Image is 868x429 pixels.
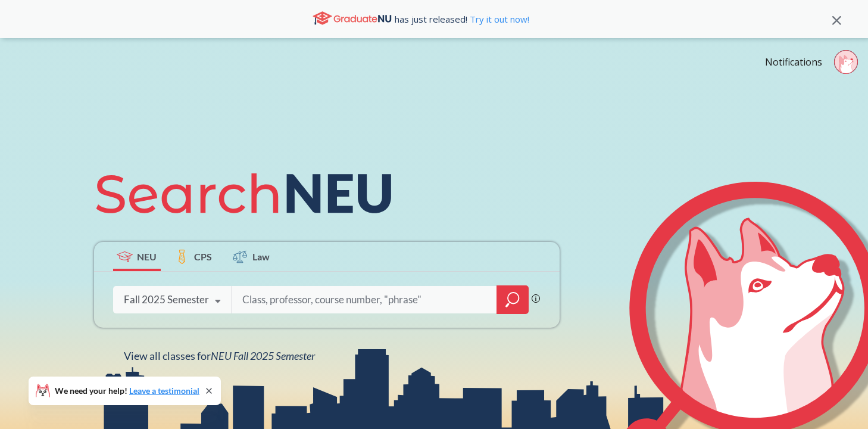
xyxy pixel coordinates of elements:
span: NEU Fall 2025 Semester [211,349,315,362]
span: CPS [194,250,212,263]
a: Notifications [765,55,822,69]
input: Class, professor, course number, "phrase" [241,287,489,312]
div: Fall 2025 Semester [124,293,209,306]
svg: magnifying glass [505,291,520,308]
span: View all classes for [124,349,315,362]
span: has just released! [395,13,529,26]
a: sandbox logo [12,50,40,90]
span: We need your help! [55,387,199,395]
a: Try it out now! [467,13,529,25]
img: sandbox logo [12,50,40,86]
div: magnifying glass [497,285,529,314]
a: Leave a testimonial [129,386,199,396]
span: Law [252,250,270,263]
span: NEU [137,250,157,263]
